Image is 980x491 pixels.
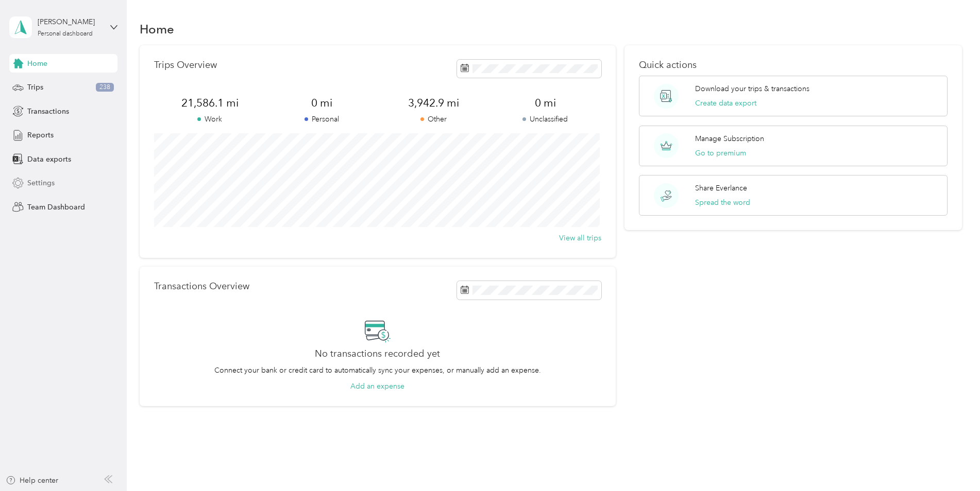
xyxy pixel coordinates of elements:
p: Work [154,114,266,125]
p: Download your trips & transactions [695,83,809,94]
span: Settings [27,178,55,188]
span: Data exports [27,154,71,165]
p: Connect your bank or credit card to automatically sync your expenses, or manually add an expense. [214,365,541,376]
p: Transactions Overview [154,281,249,292]
span: 21,586.1 mi [154,96,266,110]
p: Share Everlance [695,183,747,194]
button: Spread the word [695,197,750,208]
p: Unclassified [489,114,601,125]
p: Trips Overview [154,60,217,71]
h1: Home [140,24,174,34]
div: Personal dashboard [38,31,93,37]
span: Home [27,58,47,69]
span: 3,942.9 mi [378,96,489,110]
span: Transactions [27,106,69,117]
span: Reports [27,130,54,141]
span: 238 [96,83,114,92]
button: Create data export [695,98,756,109]
button: Go to premium [695,148,746,159]
p: Other [378,114,489,125]
span: 0 mi [266,96,378,110]
span: Team Dashboard [27,202,85,213]
button: Add an expense [350,381,404,392]
p: Quick actions [639,60,948,71]
span: 0 mi [489,96,601,110]
p: Manage Subscription [695,133,764,144]
div: [PERSON_NAME] [38,16,102,27]
p: Personal [266,114,378,125]
span: Trips [27,82,43,93]
button: Help center [6,475,58,486]
h2: No transactions recorded yet [315,348,440,359]
button: View all trips [559,233,601,243]
iframe: Everlance-gr Chat Button Frame [922,433,980,491]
